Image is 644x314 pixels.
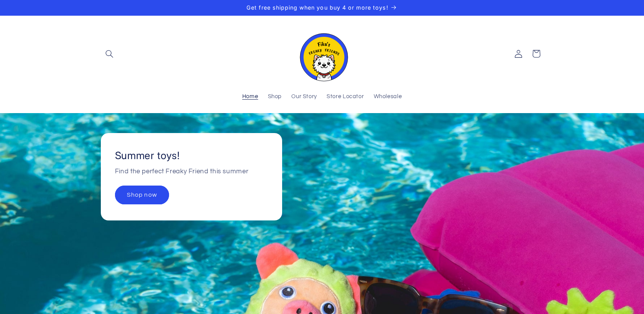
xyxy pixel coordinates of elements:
img: Fika's Freaky Friends [295,26,349,81]
span: Shop [268,93,282,100]
span: Get free shipping when you buy 4 or more toys! [246,4,388,11]
summary: Search [101,45,118,62]
a: Our Story [287,89,322,105]
span: Wholesale [374,93,402,100]
span: Home [242,93,258,100]
a: Shop [263,89,287,105]
span: Store Locator [327,93,364,100]
a: Fika's Freaky Friends [292,23,352,84]
span: Our Story [291,93,317,100]
a: Home [237,89,263,105]
a: Shop now [115,186,169,204]
a: Store Locator [322,89,369,105]
h2: Summer toys! [115,149,179,162]
a: Wholesale [369,89,407,105]
p: Find the perfect Freaky Friend this summer [115,166,248,178]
